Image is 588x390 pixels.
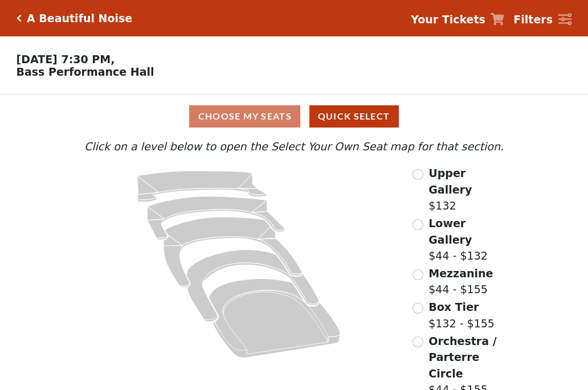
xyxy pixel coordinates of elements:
[81,138,507,155] p: Click on a level below to open the Select Your Own Seat map for that section.
[513,13,553,26] strong: Filters
[428,301,479,313] span: Box Tier
[428,165,507,214] label: $132
[428,335,496,380] span: Orchestra / Parterre Circle
[17,14,22,22] a: Click here to go back to filters
[309,105,399,128] button: Quick Select
[428,265,493,298] label: $44 - $155
[428,267,493,280] span: Mezzanine
[428,215,507,264] label: $44 - $132
[209,279,341,358] path: Orchestra / Parterre Circle - Seats Available: 33
[411,13,485,26] strong: Your Tickets
[428,167,472,196] span: Upper Gallery
[428,299,495,331] label: $132 - $155
[428,217,472,246] span: Lower Gallery
[513,11,571,28] a: Filters
[411,11,504,28] a: Your Tickets
[148,196,285,240] path: Lower Gallery - Seats Available: 117
[137,171,267,202] path: Upper Gallery - Seats Available: 155
[27,12,132,25] h5: A Beautiful Noise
